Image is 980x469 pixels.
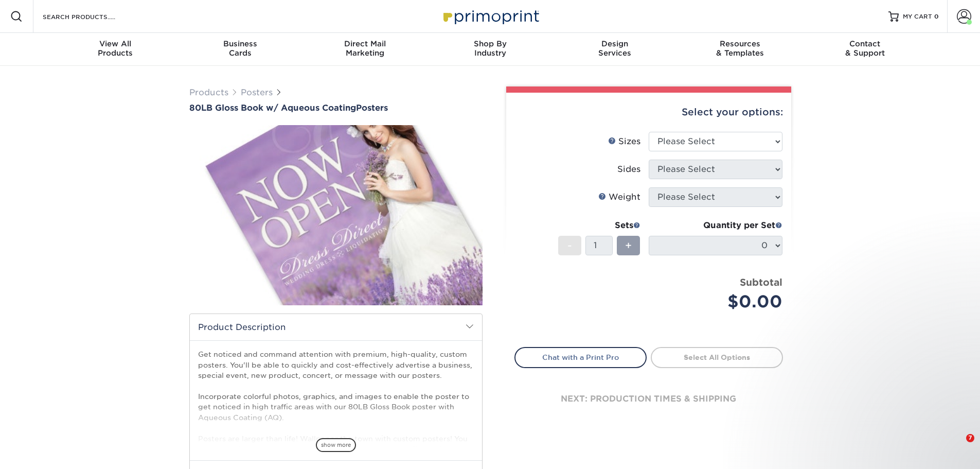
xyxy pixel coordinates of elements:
a: Direct MailMarketing [302,33,427,66]
span: MY CART [903,12,932,21]
a: View AllProducts [53,33,178,66]
a: Chat with a Print Pro [514,347,647,368]
a: Resources& Templates [678,33,803,66]
div: Sizes [608,135,640,148]
a: Products [189,88,228,97]
span: Design [553,39,678,48]
span: Shop By [427,39,553,48]
span: Business [177,39,302,48]
div: Weight [598,191,640,203]
iframe: Intercom live chat [945,434,970,459]
div: Marketing [302,39,427,58]
img: 80LB Gloss Book<br/>w/ Aqueous Coating 01 [189,114,483,317]
div: Industry [427,39,553,58]
div: Sets [558,219,640,232]
span: Contact [803,39,928,48]
div: Select your options: [514,93,783,132]
span: + [625,238,632,253]
div: Products [53,39,178,58]
h1: Posters [189,103,483,113]
a: 80LB Gloss Book w/ Aqueous CoatingPosters [189,103,483,113]
a: DesignServices [553,33,678,66]
span: View All [53,39,178,48]
div: Quantity per Set [649,219,782,232]
div: $0.00 [656,289,782,314]
h2: Product Description [190,314,482,340]
span: 0 [934,13,939,20]
span: Direct Mail [302,39,427,48]
input: SEARCH PRODUCTS..... [42,10,142,23]
img: Primoprint [439,5,542,27]
span: - [567,238,572,253]
div: next: production times & shipping [514,368,783,430]
span: 7 [966,434,974,442]
a: BusinessCards [177,33,302,66]
div: Cards [177,39,302,58]
a: Shop ByIndustry [427,33,553,66]
div: & Templates [678,39,803,58]
a: Posters [241,88,273,97]
span: 80LB Gloss Book w/ Aqueous Coating [189,103,356,113]
strong: Subtotal [740,276,782,288]
span: show more [316,438,356,452]
span: Resources [678,39,803,48]
div: & Support [803,39,928,58]
a: Select All Options [651,347,783,368]
a: Contact& Support [803,33,928,66]
div: Services [553,39,678,58]
div: Sides [617,163,640,176]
